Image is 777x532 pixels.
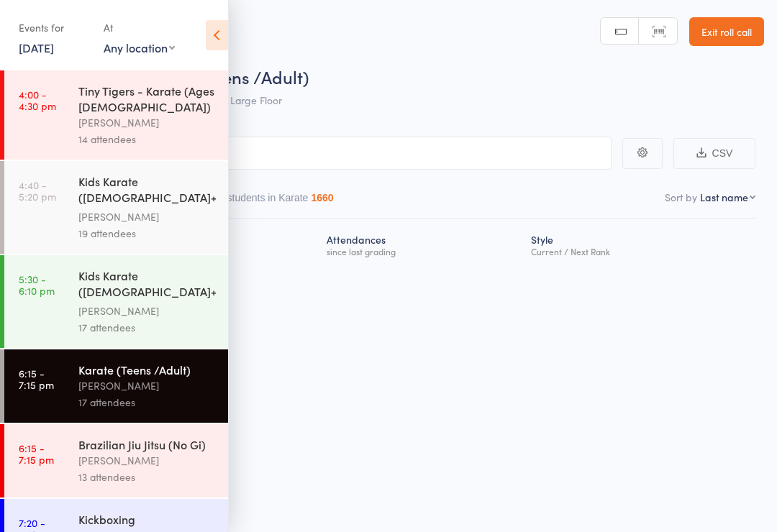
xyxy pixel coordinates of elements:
[19,40,54,55] a: [DATE]
[78,511,216,527] div: Kickboxing
[4,424,228,497] a: 6:15 -7:15 pmBrazilian Jiu Jitsu (No Gi)[PERSON_NAME]13 attendees
[199,185,334,218] button: Other students in Karate1660
[78,362,216,377] div: Karate (Teens /Adult)
[22,137,612,170] input: Search by name
[4,255,228,348] a: 5:30 -6:10 pmKids Karate ([DEMOGRAPHIC_DATA]+) Intermediate+[PERSON_NAME]17 attendees
[19,16,89,40] div: Events for
[19,442,54,465] time: 6:15 - 7:15 pm
[4,161,228,254] a: 4:40 -5:20 pmKids Karate ([DEMOGRAPHIC_DATA]+) Beginners[PERSON_NAME]19 attendees
[19,88,56,111] time: 4:00 - 4:30 pm
[327,247,519,256] div: since last grading
[78,436,216,452] div: Brazilian Jiu Jitsu (No Gi)
[78,208,216,225] div: [PERSON_NAME]
[525,225,755,263] div: Style
[78,452,216,469] div: [PERSON_NAME]
[19,273,55,296] time: 5:30 - 6:10 pm
[78,469,216,485] div: 13 attendees
[4,349,228,423] a: 6:15 -7:15 pmKarate (Teens /Adult)[PERSON_NAME]17 attendees
[665,190,697,204] label: Sort by
[230,93,282,107] span: Large Floor
[19,179,56,202] time: 4:40 - 5:20 pm
[531,247,750,256] div: Current / Next Rank
[78,267,216,303] div: Kids Karate ([DEMOGRAPHIC_DATA]+) Intermediate+
[78,225,216,242] div: 19 attendees
[104,16,175,40] div: At
[321,225,525,263] div: Atten­dances
[78,131,216,147] div: 14 attendees
[78,114,216,131] div: [PERSON_NAME]
[689,17,764,46] a: Exit roll call
[104,40,175,55] div: Any location
[4,70,228,160] a: 4:00 -4:30 pmTiny Tigers - Karate (Ages [DEMOGRAPHIC_DATA])[PERSON_NAME]14 attendees
[78,377,216,394] div: [PERSON_NAME]
[19,367,54,390] time: 6:15 - 7:15 pm
[78,303,216,319] div: [PERSON_NAME]
[78,173,216,208] div: Kids Karate ([DEMOGRAPHIC_DATA]+) Beginners
[700,190,748,204] div: Last name
[311,192,333,203] div: 1660
[78,319,216,336] div: 17 attendees
[78,394,216,411] div: 17 attendees
[673,138,755,169] button: CSV
[78,83,216,114] div: Tiny Tigers - Karate (Ages [DEMOGRAPHIC_DATA])
[142,225,321,263] div: Membership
